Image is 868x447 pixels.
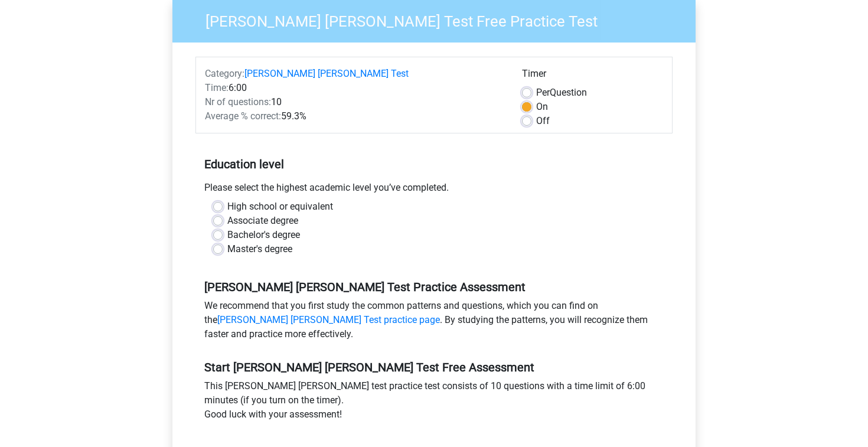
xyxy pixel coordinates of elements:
div: 59.3% [196,109,513,123]
div: Please select the highest academic level you’ve completed. [195,181,673,200]
h5: Start [PERSON_NAME] [PERSON_NAME] Test Free Assessment [204,360,664,374]
h5: [PERSON_NAME] [PERSON_NAME] Test Practice Assessment [204,280,664,294]
h5: Education level [204,152,664,176]
a: [PERSON_NAME] [PERSON_NAME] Test practice page [217,314,440,325]
label: Master's degree [227,242,292,256]
label: Question [536,86,587,100]
div: 6:00 [196,81,513,95]
label: Bachelor's degree [227,228,300,242]
label: Off [536,114,550,128]
label: Associate degree [227,214,298,228]
h3: [PERSON_NAME] [PERSON_NAME] Test Free Practice Test [191,8,687,31]
div: Timer [522,67,663,86]
a: [PERSON_NAME] [PERSON_NAME] Test [244,68,409,79]
span: Category: [205,68,244,79]
span: Nr of questions: [205,96,271,107]
label: On [536,100,548,114]
span: Average % correct: [205,110,281,122]
div: This [PERSON_NAME] [PERSON_NAME] test practice test consists of 10 questions with a time limit of... [195,379,673,426]
div: 10 [196,95,513,109]
label: High school or equivalent [227,200,333,214]
span: Time: [205,82,229,93]
span: Per [536,87,550,98]
div: We recommend that you first study the common patterns and questions, which you can find on the . ... [195,299,673,346]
